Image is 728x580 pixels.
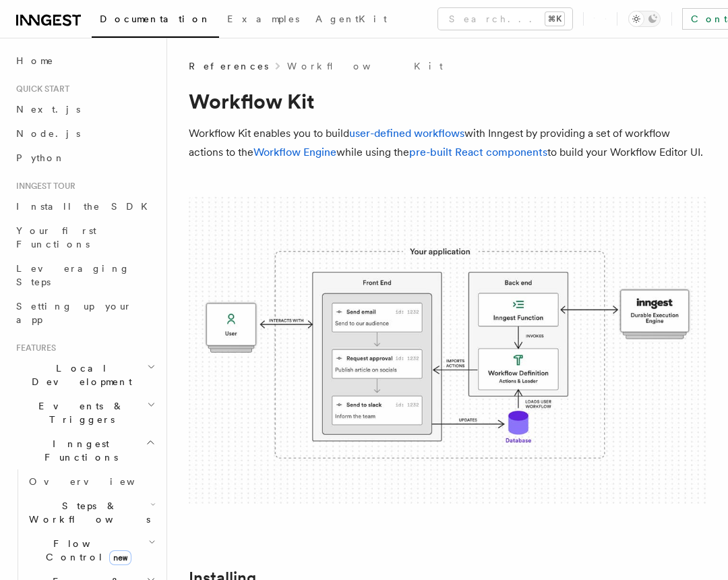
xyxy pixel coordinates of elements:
[189,59,268,73] span: References
[287,59,443,73] a: Workflow Kit
[29,476,168,487] span: Overview
[11,432,158,469] button: Inngest Functions
[253,146,336,158] a: Workflow Engine
[11,437,146,464] span: Inngest Functions
[11,256,158,294] a: Leveraging Steps
[11,121,158,146] a: Node.js
[24,531,158,569] button: Flow Controlnew
[16,104,80,115] span: Next.js
[16,263,130,287] span: Leveraging Steps
[16,54,54,67] span: Home
[219,4,307,36] a: Examples
[24,469,158,494] a: Overview
[16,201,156,212] span: Install the SDK
[189,124,706,162] p: Workflow Kit enables you to build with Inngest by providing a set of workflow actions to the whil...
[11,97,158,121] a: Next.js
[11,294,158,332] a: Setting up your app
[100,13,211,24] span: Documentation
[438,8,572,30] button: Search...⌘K
[92,4,219,38] a: Documentation
[349,127,464,140] a: user-defined workflows
[11,394,158,432] button: Events & Triggers
[11,146,158,170] a: Python
[16,128,80,139] span: Node.js
[227,13,299,24] span: Examples
[189,197,706,506] img: The Workflow Kit provides a Workflow Engine to compose workflow actions on the back end and a set...
[24,499,150,526] span: Steps & Workflows
[11,356,158,394] button: Local Development
[11,219,158,256] a: Your first Functions
[16,152,65,163] span: Python
[11,194,158,219] a: Install the SDK
[189,89,706,113] h1: Workflow Kit
[24,537,148,564] span: Flow Control
[545,12,564,26] kbd: ⌘K
[11,361,147,388] span: Local Development
[11,399,147,426] span: Events & Triggers
[16,301,132,325] span: Setting up your app
[16,225,96,250] span: Your first Functions
[628,11,661,27] button: Toggle dark mode
[11,343,56,353] span: Features
[11,49,158,73] a: Home
[109,550,131,565] span: new
[315,13,387,24] span: AgentKit
[409,146,547,158] a: pre-built React components
[24,494,158,531] button: Steps & Workflows
[11,181,75,192] span: Inngest tour
[11,84,69,94] span: Quick start
[307,4,395,36] a: AgentKit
